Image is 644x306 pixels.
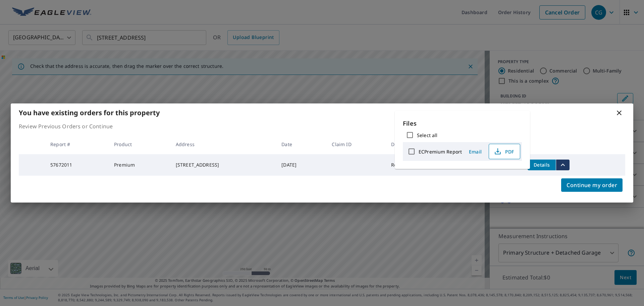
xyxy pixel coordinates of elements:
button: PDF [489,144,520,159]
th: Claim ID [326,134,385,154]
p: Files [403,119,522,128]
label: ECPremium Report [419,148,462,155]
button: Email [465,146,486,157]
p: Review Previous Orders or Continue [19,122,625,130]
button: detailsBtn-57672011 [528,160,556,170]
th: Address [170,134,276,154]
th: Delivery [386,134,443,154]
span: Details [532,162,552,168]
td: Regular [386,154,443,176]
button: filesDropdownBtn-57672011 [556,160,570,170]
td: 57672011 [45,154,109,176]
button: Continue my order [561,178,623,192]
label: Select all [417,132,437,138]
b: You have existing orders for this property [19,108,160,117]
span: Email [467,148,483,155]
span: Continue my order [567,180,617,190]
td: [DATE] [276,154,326,176]
td: Premium [109,154,170,176]
span: PDF [493,147,515,156]
th: Product [109,134,170,154]
th: Date [276,134,326,154]
th: Report # [45,134,109,154]
div: [STREET_ADDRESS] [176,162,271,168]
